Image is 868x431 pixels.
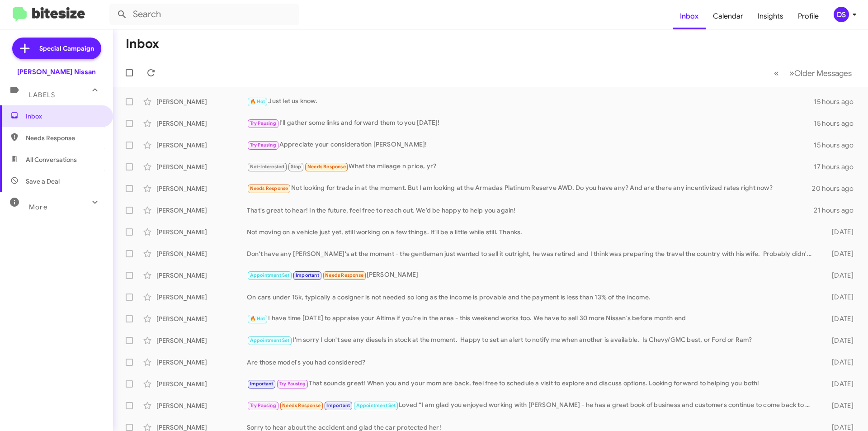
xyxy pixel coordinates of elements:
div: That sounds great! When you and your mom are back, feel free to schedule a visit to explore and d... [247,379,817,389]
div: Are those model's you had considered? [247,358,817,367]
span: Needs Response [26,133,103,142]
span: Inbox [26,112,103,121]
div: 21 hours ago [814,206,861,215]
div: 15 hours ago [814,119,861,128]
div: [DATE] [817,249,861,258]
span: Try Pausing [250,120,276,126]
span: Important [326,403,350,408]
div: [PERSON_NAME] [156,249,247,258]
span: More [29,203,47,211]
div: [PERSON_NAME] [247,270,817,280]
div: 20 hours ago [812,184,861,193]
div: I have time [DATE] to appraise your Altima if you're in the area - this weekend works too. We hav... [247,313,817,324]
div: I'll gather some links and forward them to you [DATE]! [247,118,814,128]
span: All Conversations [26,155,77,164]
a: Special Campaign [12,38,101,59]
a: Insights [750,3,791,29]
span: Not-Interested [250,164,285,170]
span: Needs Response [282,403,321,408]
div: [DATE] [817,314,861,323]
h1: Inbox [126,37,159,51]
span: Save a Deal [26,177,60,186]
div: [PERSON_NAME] [156,271,247,280]
div: DS [834,7,849,22]
div: [PERSON_NAME] [156,314,247,323]
div: [PERSON_NAME] [156,358,247,367]
div: [PERSON_NAME] [156,162,247,171]
div: 15 hours ago [814,141,861,150]
span: Try Pausing [250,142,276,148]
div: On cars under 15k, typically a cosigner is not needed so long as the income is provable and the p... [247,293,817,302]
div: [PERSON_NAME] [156,227,247,237]
span: Labels [29,91,55,99]
span: Try Pausing [250,403,276,408]
span: 🔥 Hot [250,316,265,322]
div: [PERSON_NAME] [156,184,247,193]
div: [PERSON_NAME] [156,293,247,302]
span: Appointment Set [250,337,290,343]
span: Needs Response [307,164,346,170]
a: Calendar [706,3,750,29]
button: Previous [769,64,784,82]
span: Older Messages [794,68,852,78]
a: Profile [791,3,826,29]
div: [PERSON_NAME] [156,141,247,150]
div: [PERSON_NAME] [156,379,247,388]
div: [DATE] [817,271,861,280]
div: [PERSON_NAME] [156,336,247,345]
div: Not looking for trade in at the moment. But I am looking at the Armadas Platinum Reserve AWD. Do ... [247,183,812,194]
a: Inbox [673,3,706,29]
div: [DATE] [817,379,861,388]
input: Search [109,4,299,25]
div: I'm sorry I don't see any diesels in stock at the moment. Happy to set an alert to notify me when... [247,335,817,346]
span: Important [296,272,319,278]
button: DS [826,7,858,22]
span: Stop [291,164,302,170]
span: Needs Response [250,185,288,191]
div: Just let us know. [247,96,814,107]
div: [PERSON_NAME] [156,97,247,106]
nav: Page navigation example [769,64,857,82]
span: Appointment Set [356,403,396,408]
div: [PERSON_NAME] [156,119,247,128]
div: That's great to hear! In the future, feel free to reach out. We’d be happy to help you again! [247,206,814,215]
div: [DATE] [817,336,861,345]
span: Special Campaign [39,44,94,53]
span: Try Pausing [279,381,306,387]
div: [PERSON_NAME] [156,206,247,215]
span: « [774,67,779,79]
span: Appointment Set [250,272,290,278]
div: Loved “I am glad you enjoyed working with [PERSON_NAME] - he has a great book of business and cus... [247,400,817,411]
div: Don't have any [PERSON_NAME]'s at the moment - the gentleman just wanted to sell it outright, he ... [247,249,817,258]
div: Appreciate your consideration [PERSON_NAME]! [247,140,814,150]
div: [PERSON_NAME] Nissan [17,67,96,76]
div: [DATE] [817,401,861,410]
span: » [789,67,794,79]
span: 🔥 Hot [250,99,265,104]
div: [DATE] [817,227,861,237]
span: Important [250,381,274,387]
div: What tha mileage n price, yr? [247,161,814,172]
div: 15 hours ago [814,97,861,106]
div: [PERSON_NAME] [156,401,247,410]
div: [DATE] [817,358,861,367]
span: Needs Response [325,272,363,278]
div: Not moving on a vehicle just yet, still working on a few things. It'll be a little while still. T... [247,227,817,237]
div: 17 hours ago [814,162,861,171]
button: Next [784,64,857,82]
div: [DATE] [817,293,861,302]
